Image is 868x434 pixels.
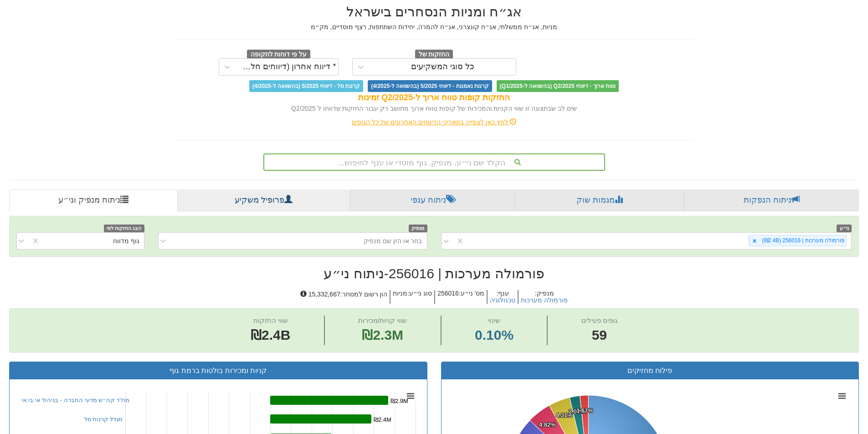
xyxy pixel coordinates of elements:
[175,104,694,113] div: שים לב שבתצוגה זו שווי הקניות והמכירות של קופות טווח ארוך מחושב רק עבור החזקות שדווחו ל Q2/2025
[837,225,852,232] span: ני״ע
[411,62,474,71] div: כל סוגי המשקיעים
[374,416,391,423] tspan: ₪2.4M
[349,189,515,211] a: ניתוח ענפי
[521,297,568,304] button: פורמולה מערכות
[84,416,123,423] a: מגדל קרנות סל
[497,80,619,92] span: טווח ארוך - דיווחי Q2/2025 (בהשוואה ל-Q1/2025)
[569,408,586,415] tspan: 2.08%
[264,154,604,170] div: הקלד שם ני״ע, מנפיק, גוף מוסדי או ענף לחיפוש...
[390,290,434,304] h5: סוג ני״ע : מניות
[358,317,407,324] span: שווי קניות/מכירות
[448,367,852,375] h3: פילוח מחזיקים
[581,326,617,345] span: 59
[490,297,515,304] button: טכנולוגיה
[9,189,178,211] a: ניתוח מנפיק וני״ע
[515,189,684,211] a: מגמות שוק
[364,236,422,245] div: בחר או הזן שם מנפיק
[409,225,427,232] span: מנפיק
[249,80,363,92] span: קרנות סל - דיווחי 5/2025 (בהשוואה ל-4/2025)
[16,367,420,375] h3: קניות ומכירות בולטות ברמת גוף
[415,50,453,60] span: החזקות של
[434,290,487,304] h5: מס' ני״ע : 256016
[175,92,694,104] div: החזקות קופות טווח ארוך ל-Q2/2025 זמינות
[576,407,593,414] tspan: 1.67%
[113,236,139,245] div: גוף מדווח
[368,80,492,92] span: קרנות נאמנות - דיווחי 5/2025 (בהשוואה ל-4/2025)
[9,266,859,281] h2: פורמולה מערכות | 256016 - ניתוח ני״ע
[390,398,408,404] tspan: ₪2.9M
[539,421,556,428] tspan: 4.82%
[518,290,570,304] h5: מנפיק :
[253,317,288,324] span: שווי החזקות
[247,50,310,60] span: על פי דוחות לתקופה
[21,397,130,403] a: מח"ר קה״ש מדעי החברה - בניהול אי.בי.אי
[362,327,403,342] span: ₪2.3M
[238,62,336,71] div: * דיווח אחרון (דיווחים חלקיים)
[760,235,846,246] div: פורמולה מערכות | 256016 (₪2.4B)
[581,317,617,324] span: גופים פעילים
[251,327,290,342] span: ₪2.4B
[178,189,349,211] a: פרופיל משקיע
[168,117,701,127] div: לחץ כאן לצפייה בתאריכי הדיווחים האחרונים של כל הגופים
[684,189,859,211] a: ניתוח הנפקות
[487,290,518,304] h5: ענף :
[475,326,514,345] span: 0.10%
[104,225,144,232] span: הצג החזקות לפי
[556,412,573,419] tspan: 4.31%
[175,24,694,31] h5: מניות, אג״ח ממשלתי, אג״ח קונצרני, אג״ח להמרה, יחידות השתתפות, רצף מוסדיים, מק״מ
[298,290,390,304] h5: הון רשום למסחר : 15,332,667
[488,317,500,324] span: שינוי
[175,4,694,19] h2: אג״ח ומניות הנסחרים בישראל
